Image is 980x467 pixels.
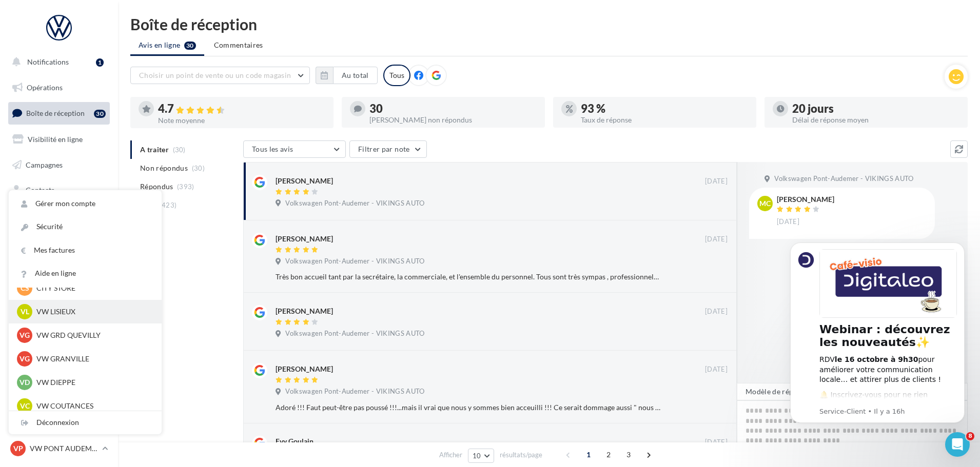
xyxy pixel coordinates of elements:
[252,145,293,153] span: Tous les avis
[383,65,410,86] div: Tous
[6,179,112,201] a: Contacts
[158,103,325,115] div: 4.7
[333,67,378,84] button: Au total
[705,438,728,447] span: [DATE]
[6,154,112,176] a: Campagnes
[285,329,424,338] span: Volkswagen Pont-Audemer - VIKINGS AUTO
[580,446,597,463] span: 1
[500,450,542,460] span: résultats/page
[705,235,728,244] span: [DATE]
[9,192,162,215] a: Gérer mon compte
[214,40,263,50] span: Commentaires
[276,306,333,316] div: [PERSON_NAME]
[473,452,481,460] span: 10
[349,140,427,158] button: Filtrer par note
[158,117,325,124] div: Note moyenne
[19,377,30,388] span: VD
[243,140,346,158] button: Tous les avis
[30,443,98,454] p: VW PONT AUDEMER
[27,83,63,92] span: Opérations
[139,71,291,79] span: Choisir un point de vente ou un code magasin
[285,387,424,396] span: Volkswagen Pont-Audemer - VIKINGS AUTO
[6,256,112,286] a: PLV et print personnalisable
[6,102,112,124] a: Boîte de réception30
[26,186,54,194] span: Contacts
[777,217,799,227] span: [DATE]
[759,198,771,209] span: MC
[6,231,112,252] a: Calendrier
[316,67,378,84] button: Au total
[19,330,30,340] span: VG
[777,196,834,203] div: [PERSON_NAME]
[276,402,661,413] div: Adoré !!! Faut peut-être pas poussé !!!...mais il vrai que nous y sommes bien acceuilli !!! Ce se...
[21,307,29,317] span: VL
[27,57,69,66] span: Notifications
[140,181,173,192] span: Répondus
[6,51,108,73] button: Notifications 1
[26,160,63,169] span: Campagnes
[285,257,424,266] span: Volkswagen Pont-Audemer - VIKINGS AUTO
[285,199,424,208] span: Volkswagen Pont-Audemer - VIKINGS AUTO
[276,436,313,446] div: Evy Goulain
[130,16,968,32] div: Boîte de réception
[581,103,748,114] div: 93 %
[94,110,106,118] div: 30
[9,239,162,262] a: Mes factures
[36,307,149,317] p: VW LISIEUX
[276,176,333,186] div: [PERSON_NAME]
[737,383,826,400] button: Modèle de réponse
[9,411,162,434] div: Déconnexion
[276,272,661,282] div: Très bon accueil tant par la secrétaire, la commerciale, et l'ensemble du personnel. Tous sont tr...
[775,230,980,462] iframe: Intercom notifications message
[705,307,728,316] span: [DATE]
[705,365,728,374] span: [DATE]
[36,377,149,388] p: VW DIEPPE
[20,401,30,411] span: VC
[177,182,194,191] span: (393)
[8,439,110,458] a: VP VW PONT AUDEMER
[36,330,149,340] p: VW GRD QUEVILLY
[36,283,149,293] p: CITY STORE
[21,283,29,293] span: CS
[13,443,23,454] span: VP
[6,205,112,227] a: Médiathèque
[6,129,112,150] a: Visibilité en ligne
[130,67,310,84] button: Choisir un point de vente ou un code magasin
[96,58,104,67] div: 1
[792,116,959,124] div: Délai de réponse moyen
[369,103,537,114] div: 30
[792,103,959,114] div: 20 jours
[192,164,205,172] span: (30)
[6,77,112,98] a: Opérations
[19,354,30,364] span: VG
[439,450,462,460] span: Afficher
[276,234,333,244] div: [PERSON_NAME]
[6,290,112,320] a: Campagnes DataOnDemand
[581,116,748,124] div: Taux de réponse
[369,116,537,124] div: [PERSON_NAME] non répondus
[705,177,728,186] span: [DATE]
[945,432,970,457] iframe: Intercom live chat
[468,449,494,463] button: 10
[276,364,333,374] div: [PERSON_NAME]
[28,135,83,144] span: Visibilité en ligne
[9,215,162,238] a: Sécurité
[140,163,188,173] span: Non répondus
[36,354,149,364] p: VW GRANVILLE
[620,446,637,463] span: 3
[9,262,162,285] a: Aide en ligne
[774,174,913,184] span: Volkswagen Pont-Audemer - VIKINGS AUTO
[160,201,177,209] span: (423)
[36,401,149,411] p: VW COUTANCES
[600,446,617,463] span: 2
[26,109,85,117] span: Boîte de réception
